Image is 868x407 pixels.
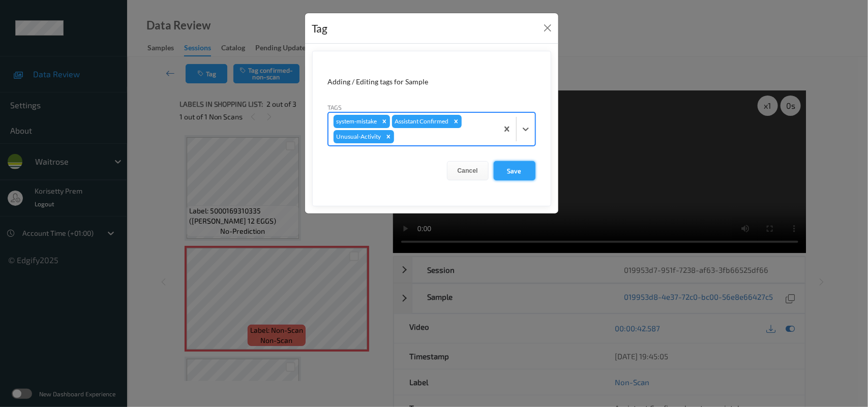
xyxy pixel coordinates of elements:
[447,161,489,180] button: Cancel
[312,20,328,37] div: Tag
[334,115,379,128] div: system-mistake
[379,115,390,128] div: Remove system-mistake
[541,21,555,35] button: Close
[334,130,383,143] div: Unusual-Activity
[392,115,451,128] div: Assistant Confirmed
[451,115,462,128] div: Remove Assistant Confirmed
[328,77,535,87] div: Adding / Editing tags for Sample
[328,103,342,112] label: Tags
[494,161,535,180] button: Save
[383,130,394,143] div: Remove Unusual-Activity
